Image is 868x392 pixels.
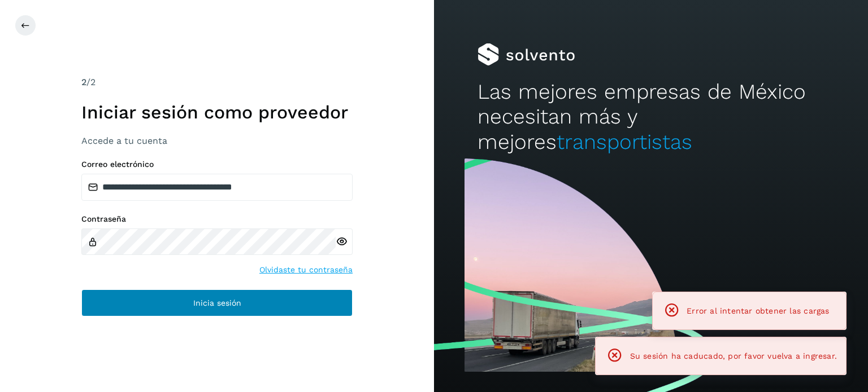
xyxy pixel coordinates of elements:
[81,135,353,146] h3: Accede a tu cuenta
[193,299,241,307] span: Inicia sesión
[81,76,353,89] div: /2
[81,102,353,123] h1: Iniciar sesión como proveedor
[630,351,837,360] span: Su sesión ha caducado, por favor vuelva a ingresar.
[81,77,86,87] span: 2
[687,306,829,315] span: Error al intentar obtener las cargas
[478,80,824,155] h2: Las mejores empresas de México necesitan más y mejores
[557,130,692,154] span: transportistas
[81,214,353,224] label: Contraseña
[81,289,353,316] button: Inicia sesión
[81,160,353,169] label: Correo electrónico
[259,264,353,276] a: Olvidaste tu contraseña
